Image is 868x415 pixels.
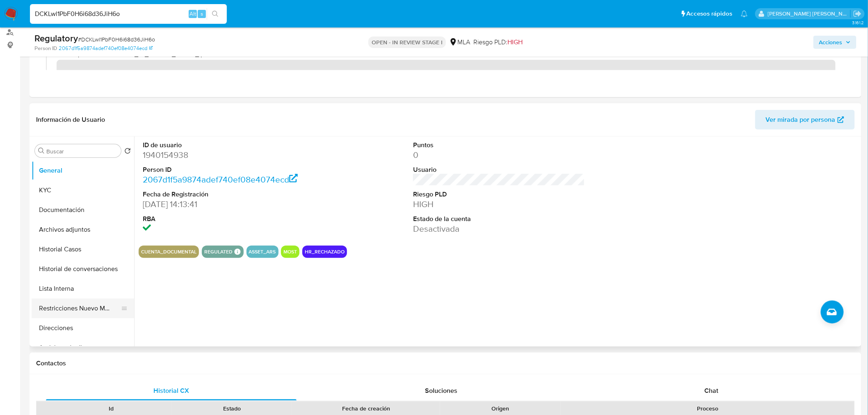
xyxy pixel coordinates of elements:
span: Ver mirada por persona [766,110,836,130]
span: Riesgo PLD: [473,38,523,47]
b: Person ID [34,45,57,52]
button: KYC [32,180,134,200]
dt: Estado de la cuenta [413,214,585,223]
dd: 1940154938 [143,149,315,161]
span: # DCKLwl1PbF0H6i68d36JiH6o [78,35,155,43]
dt: Person ID [143,165,315,174]
span: Acciones [819,36,843,49]
button: Lista Interna [32,279,134,299]
button: Ver mirada por persona [755,110,855,130]
dt: ID de usuario [143,141,315,150]
a: Notificaciones [741,10,748,17]
div: Fecha de creación [298,404,434,413]
button: General [32,161,134,180]
button: Archivos adjuntos [32,220,134,239]
p: roberto.munoz@mercadolibre.com [768,10,851,18]
dt: Usuario [413,165,585,174]
button: Buscar [38,148,45,154]
button: Direcciones [32,318,134,338]
h1: Contactos [36,359,855,367]
input: Buscar usuario o caso... [30,9,227,19]
div: Origen [446,404,555,413]
dd: [DATE] 14:13:41 [143,198,315,210]
a: Salir [853,9,862,18]
dd: 0 [413,149,585,161]
button: Restricciones Nuevo Mundo [32,299,128,318]
span: Accesos rápidos [687,9,733,18]
button: Volver al orden por defecto [124,148,131,157]
b: Regulatory [34,32,78,45]
dt: RBA [143,214,315,223]
button: Documentación [32,200,134,220]
button: Historial de conversaciones [32,259,134,279]
dd: HIGH [413,198,585,210]
a: 2067d1f5a9874adef740ef08e4074ecd [59,45,153,52]
button: Historial Casos [32,239,134,259]
span: HIGH [507,37,523,47]
dt: Riesgo PLD [413,190,585,199]
button: Acciones [813,36,857,49]
span: s [201,10,203,18]
p: OPEN - IN REVIEW STAGE I [368,36,446,48]
span: Soluciones [425,386,458,395]
dt: Fecha de Registración [143,190,315,199]
dt: Puntos [413,141,585,150]
dd: Desactivada [413,223,585,235]
h1: Información de Usuario [36,116,105,124]
span: Chat [705,386,719,395]
button: Anticipos de dinero [32,338,134,358]
div: Id [57,404,166,413]
input: Buscar [46,148,118,155]
button: search-icon [207,8,224,20]
span: Alt [190,10,196,18]
div: Proceso [566,404,849,413]
span: Historial CX [153,386,189,395]
span: 3.161.2 [852,19,864,26]
div: MLA [449,38,470,47]
a: 2067d1f5a9874adef740ef08e4074ecd [143,173,298,185]
div: Estado [177,404,286,413]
